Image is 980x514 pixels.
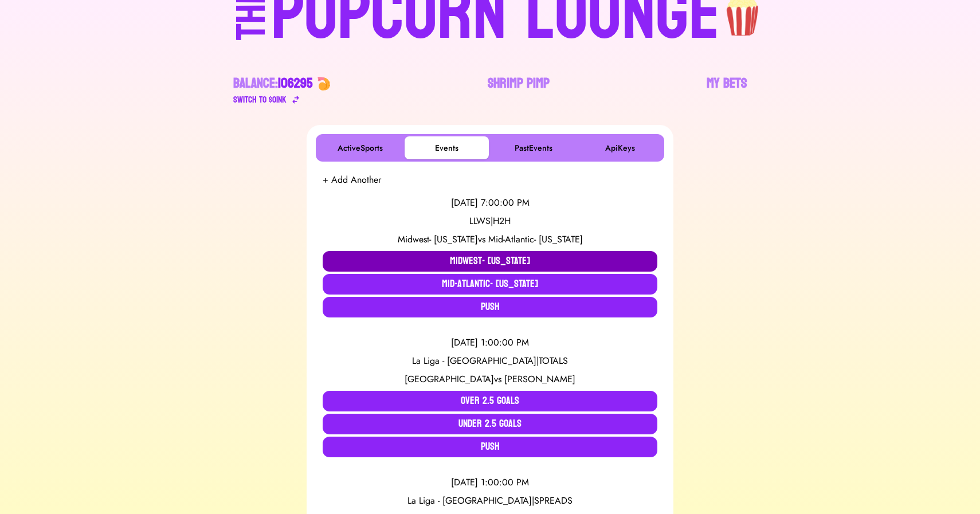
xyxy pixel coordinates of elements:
a: My Bets [707,74,747,107]
span: Midwest- [US_STATE] [398,233,478,246]
img: 🍤 [317,77,331,91]
div: Balance: [233,74,312,93]
div: [DATE] 1:00:00 PM [323,476,657,489]
div: LLWS | H2H [323,214,657,228]
span: 106295 [278,71,312,96]
button: Push [323,437,657,457]
span: [PERSON_NAME] [504,372,575,386]
button: Over 2.5 Goals [323,391,657,411]
button: Midwest- [US_STATE] [323,251,657,272]
button: ActiveSports [318,136,402,159]
button: Push [323,297,657,317]
button: Under 2.5 Goals [323,414,657,434]
button: Mid-Atlantic- [US_STATE] [323,274,657,295]
button: PastEvents [491,136,575,159]
a: Shrimp Pimp [488,74,550,107]
div: vs [323,233,657,246]
div: vs [323,372,657,386]
button: ApiKeys [578,136,662,159]
div: Switch to $ OINK [233,93,287,107]
div: [DATE] 1:00:00 PM [323,336,657,350]
span: [GEOGRAPHIC_DATA] [405,372,494,386]
span: Mid-Atlantic- [US_STATE] [488,233,583,246]
button: Events [405,136,489,159]
div: La Liga - [GEOGRAPHIC_DATA] | SPREADS [323,494,657,508]
div: La Liga - [GEOGRAPHIC_DATA] | TOTALS [323,354,657,368]
div: [DATE] 7:00:00 PM [323,196,657,210]
button: + Add Another [323,173,381,187]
